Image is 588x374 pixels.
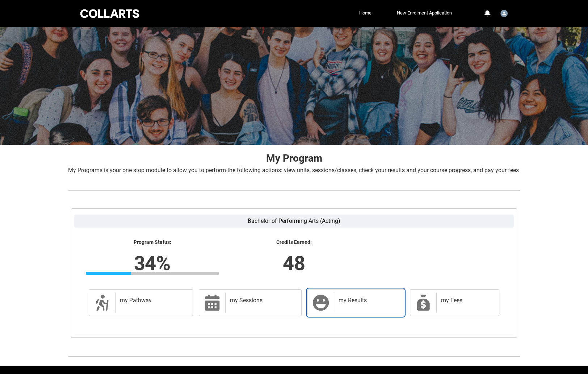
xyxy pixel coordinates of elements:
[39,248,265,278] lightning-formatted-number: 34%
[499,7,509,18] button: User Profile Student.dmackay.20252426
[68,186,520,194] img: REDU_GREY_LINE
[307,289,404,316] a: my Results
[68,352,520,360] img: REDU_GREY_LINE
[415,294,432,311] span: My Payments
[266,152,322,164] strong: My Program
[227,239,360,246] lightning-formatted-text: Credits Earned:
[339,297,396,304] h2: my Results
[120,297,185,304] h2: my Pathway
[93,294,111,311] span: Description of icon when needed
[86,239,219,246] lightning-formatted-text: Program Status:
[74,215,514,228] label: Bachelor of Performing Arts (Acting)
[68,167,519,174] span: My Programs is your one stop module to allow you to perform the following actions: view units, se...
[410,289,499,316] a: my Fees
[395,8,454,18] a: New Enrolment Application
[500,10,508,17] img: Student.dmackay.20252426
[357,8,373,18] a: Home
[230,297,294,304] h2: my Sessions
[441,297,492,304] h2: my Fees
[86,272,219,275] div: Progress Bar
[199,289,302,316] a: my Sessions
[89,289,193,316] a: my Pathway
[181,248,407,278] lightning-formatted-number: 48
